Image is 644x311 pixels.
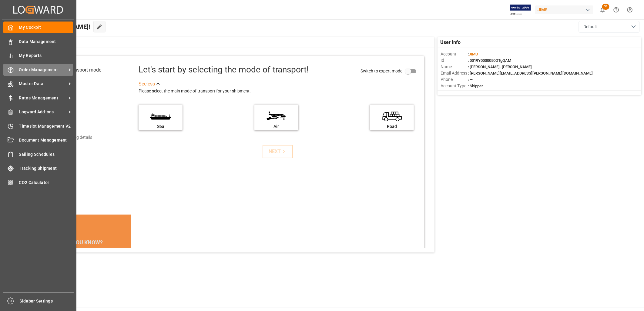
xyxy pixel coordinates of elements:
[468,65,532,69] span: : [PERSON_NAME]. [PERSON_NAME]
[25,21,90,32] span: Hello [PERSON_NAME]!
[19,95,67,101] span: Rates Management
[139,63,309,76] div: Let's start by selecting the mode of transport!
[34,236,132,249] div: DID YOU KNOW?
[3,148,73,160] a: Sailing Schedules
[3,134,73,146] a: Document Management
[468,71,593,75] span: : [PERSON_NAME][EMAIL_ADDRESS][PERSON_NAME][DOMAIN_NAME]
[19,165,73,172] span: Tracking Shipment
[257,123,295,130] div: Air
[441,51,468,57] span: Account
[609,3,623,17] button: Help Center
[142,123,179,130] div: Sea
[19,151,73,158] span: Sailing Schedules
[54,66,101,74] div: Select transport mode
[373,123,411,130] div: Road
[441,83,468,89] span: Account Type
[19,81,67,87] span: Master Data
[19,67,67,73] span: Order Management
[139,80,155,88] div: See less
[139,88,420,95] div: Please select the main mode of transport for your shipment.
[583,24,597,30] span: Default
[263,145,293,158] button: NEXT
[20,298,74,304] span: Sidebar Settings
[3,50,73,62] a: My Reports
[602,4,609,10] span: 31
[19,179,73,186] span: CO2 Calculator
[441,39,461,46] span: User Info
[535,4,596,15] button: JIMS
[441,57,468,64] span: Id
[19,123,73,129] span: Timeslot Management V2
[441,70,468,76] span: Email Address
[468,84,483,88] span: : Shipper
[441,76,468,83] span: Phone
[3,162,73,174] a: Tracking Shipment
[579,21,639,32] button: open menu
[19,109,67,115] span: Logward Add-ons
[468,52,478,56] span: :
[596,3,609,17] button: show 31 new notifications
[535,5,593,14] div: JIMS
[361,69,402,73] span: Switch to expert mode
[441,64,468,70] span: Name
[19,137,73,143] span: Document Management
[510,5,531,15] img: Exertis%20JAM%20-%20Email%20Logo.jpg_1722504956.jpg
[469,52,478,56] span: JIMS
[19,38,73,45] span: Data Management
[3,35,73,47] a: Data Management
[468,77,473,82] span: : —
[269,148,287,155] div: NEXT
[54,134,92,141] div: Add shipping details
[19,52,73,59] span: My Reports
[3,176,73,188] a: CO2 Calculator
[19,24,73,31] span: My Cockpit
[468,58,511,63] span: : 0019Y0000050OTgQAM
[3,120,73,132] a: Timeslot Management V2
[3,22,73,33] a: My Cockpit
